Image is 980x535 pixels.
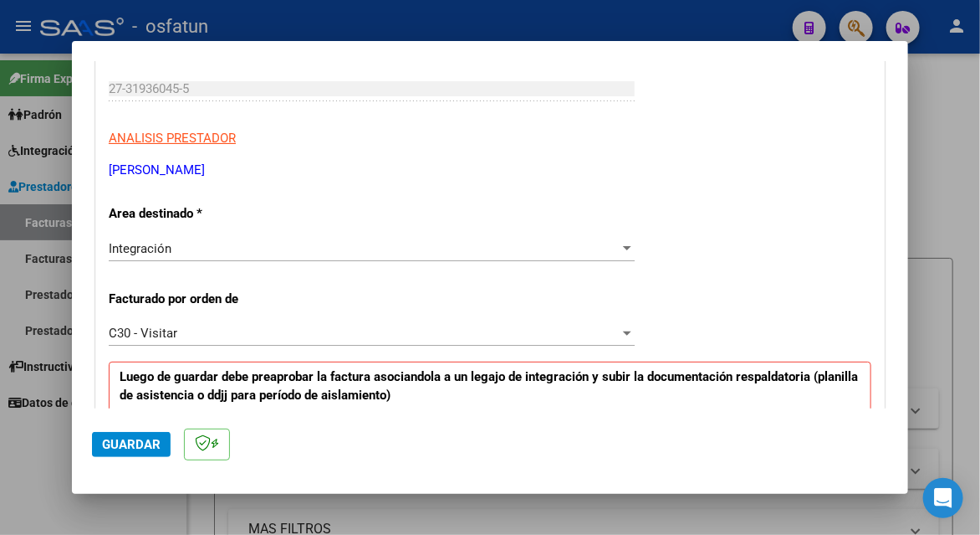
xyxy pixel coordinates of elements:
[109,290,338,309] p: Facturado por orden de
[92,432,171,457] button: Guardar
[109,204,338,224] p: Area destinado *
[120,369,858,404] strong: Luego de guardar debe preaprobar la factura asociandola a un legajo de integración y subir la doc...
[923,478,963,518] div: Open Intercom Messenger
[109,326,177,341] span: C30 - Visitar
[102,437,161,452] span: Guardar
[109,241,171,256] span: Integración
[109,161,871,180] p: [PERSON_NAME]
[109,131,236,146] span: ANALISIS PRESTADOR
